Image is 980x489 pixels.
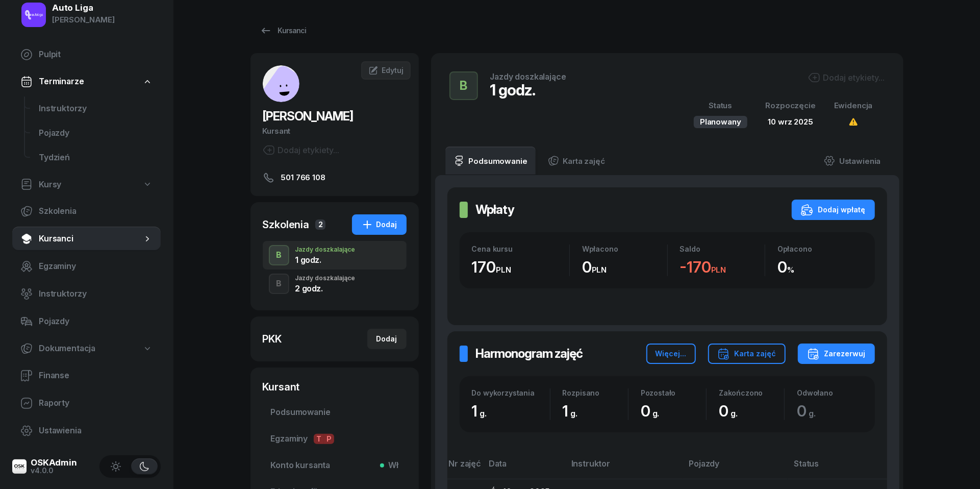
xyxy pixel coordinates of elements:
div: Szkolenia [263,217,310,232]
span: Pojazdy [39,315,153,328]
a: Egzaminy [12,254,161,279]
div: 0 [641,402,706,421]
div: Karta zajęć [717,348,776,360]
a: Dokumentacja [12,337,161,360]
a: Podsumowanie [445,146,536,175]
span: Szkolenia [39,205,153,218]
span: Kursanci [39,232,142,246]
span: Wł [384,459,398,472]
button: Karta zajęć [708,344,786,364]
a: EgzaminyTP [263,427,407,451]
span: Pulpit [39,48,153,61]
small: g. [809,408,816,419]
div: Planowany [694,116,747,128]
div: 2 godz. [295,284,356,292]
div: Auto Liga [52,4,115,12]
span: 2 [315,219,325,230]
div: Kursanci [260,25,307,37]
div: Zakończono [719,388,784,397]
span: 1 [472,402,492,420]
div: Dodaj etykiety... [263,144,340,156]
div: Odwołano [797,388,862,397]
button: BJazdy doszkalające2 godz. [263,270,407,298]
span: T [314,434,324,444]
button: Dodaj wpłatę [792,200,875,220]
a: Tydzień [31,145,161,170]
div: -170 [680,258,765,277]
div: Kursant [263,380,407,394]
small: g. [571,408,578,419]
a: Instruktorzy [31,96,161,121]
th: Status [788,457,887,479]
small: g. [731,408,738,419]
span: 0 [719,402,743,420]
span: [PERSON_NAME] [263,109,354,124]
div: [PERSON_NAME] [52,13,115,27]
button: BJazdy doszkalające1 godz. [263,241,407,270]
div: PKK [263,332,282,346]
div: Jazdy doszkalające [295,275,356,281]
span: Instruktorzy [39,287,153,301]
small: g. [652,408,660,419]
div: 0 [777,258,863,277]
span: P [324,434,334,444]
span: Terminarze [39,75,84,88]
a: Konto kursantaWł [263,453,407,478]
span: Raporty [39,397,153,410]
span: Tydzień [39,151,153,164]
span: Pojazdy [39,127,153,140]
a: Instruktorzy [12,282,161,306]
div: 0 [582,258,667,277]
div: B [456,76,471,96]
a: Pulpit [12,42,161,67]
div: Wpłacono [582,244,667,253]
button: Więcej... [646,344,696,364]
div: Rozpisano [563,388,628,397]
span: Ustawienia [39,424,153,437]
button: B [269,274,289,294]
small: PLN [496,265,511,275]
button: Dodaj [352,214,407,235]
span: Finanse [39,369,153,382]
span: Konto kursanta [271,459,398,472]
div: B [272,247,286,264]
div: OSKAdmin [31,458,77,467]
div: Cena kursu [472,244,570,253]
a: Szkolenia [12,199,161,224]
h2: Wpłaty [476,202,515,218]
div: Więcej... [656,348,687,360]
a: Edytuj [361,61,410,80]
div: Pozostało [641,388,706,397]
a: 501 766 108 [263,172,407,184]
span: Kursy [39,178,61,191]
a: Kursy [12,173,161,197]
button: Dodaj etykiety... [808,71,885,84]
small: g. [480,408,487,419]
a: Kursanci [12,227,161,251]
span: Podsumowanie [271,406,398,419]
div: Dodaj [376,333,397,345]
div: Zarezerwuj [807,348,866,360]
div: Status [694,99,747,112]
span: 10 wrz 2025 [768,117,813,127]
a: Pojazdy [12,309,161,334]
a: Ustawienia [12,419,161,443]
div: v4.0.0 [31,467,77,474]
div: Jazdy doszkalające [295,247,356,253]
a: Terminarze [12,70,161,93]
a: Podsumowanie [263,400,407,425]
button: B [269,245,289,265]
a: Pojazdy [31,121,161,145]
div: Kursant [263,125,407,138]
a: Kursanci [250,20,316,41]
button: Dodaj [367,329,407,349]
span: Egzaminy [39,260,153,273]
a: Raporty [12,391,161,415]
a: Finanse [12,363,161,388]
span: Dokumentacja [39,342,95,355]
div: Jazdy doszkalające [490,72,566,81]
span: Edytuj [382,66,403,75]
a: Karta zajęć [540,146,613,175]
th: Data [483,457,565,479]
